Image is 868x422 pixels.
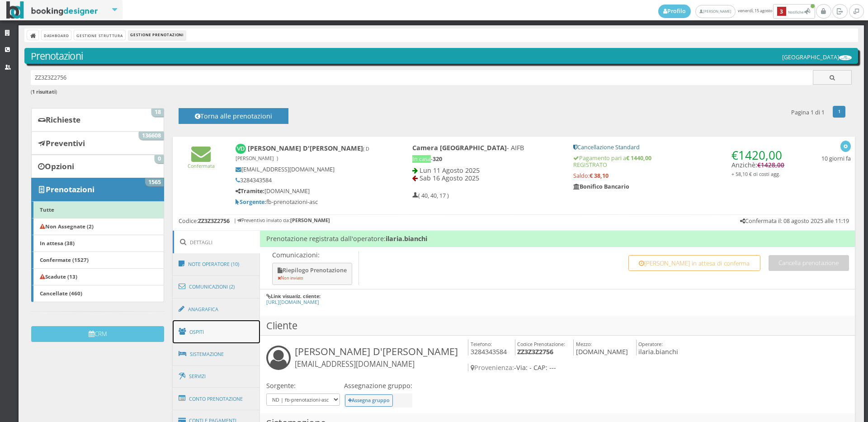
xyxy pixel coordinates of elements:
a: Profilo [658,5,691,18]
a: [PERSON_NAME] [695,5,736,18]
a: Servizi [173,365,260,388]
a: Confermata [188,155,215,169]
button: Cancella prenotazione [769,255,849,271]
h5: [EMAIL_ADDRESS][DOMAIN_NAME] [236,166,382,173]
h4: - AIFB [412,144,561,152]
span: venerdì, 15 agosto [658,4,816,19]
h3: Cliente [260,316,855,336]
b: Camera [GEOGRAPHIC_DATA] [412,143,507,152]
b: ilaria.bianchi [386,234,427,243]
a: Richieste 18 [31,108,164,132]
span: Via: [516,363,528,372]
h4: Anzichè: [731,144,786,177]
h5: [GEOGRAPHIC_DATA] [782,54,852,61]
small: Mezzo: [576,341,592,347]
b: Prenotazioni [46,184,94,194]
small: + 58,10 € di costi agg. [731,171,780,177]
b: Scadute (13) [40,273,77,280]
img: ea773b7e7d3611ed9c9d0608f5526cb6.png [839,55,852,60]
h5: 3284343584 [236,177,382,184]
button: CRM [31,326,164,342]
strong: € 38,10 [590,172,609,180]
h6: ( ) [31,89,852,95]
h5: Cancellazione Standard [573,144,786,151]
a: 1 [833,106,846,118]
a: Dashboard [42,30,71,40]
a: [URL][DOMAIN_NAME] [266,299,319,305]
h5: ( 40, 40, 17 ) [412,192,449,199]
h4: Assegnazione gruppo: [344,382,412,389]
b: Cancellate (460) [40,289,82,297]
h4: 3284343584 [468,340,507,356]
b: ZZ3Z3Z2756 [517,347,553,356]
a: Ospiti [173,320,260,344]
b: 1 risultati [32,88,56,95]
a: Preventivi 136608 [31,131,164,155]
span: 136608 [139,132,164,140]
span: Sab 16 Agosto 2025 [420,174,479,182]
small: Telefono: [471,341,492,347]
b: Non Assegnate (2) [40,223,94,230]
button: 3Notifiche [773,4,815,19]
small: [EMAIL_ADDRESS][DOMAIN_NAME] [295,359,415,369]
h3: Prenotazioni [31,50,852,62]
a: Anagrafica [173,298,260,321]
b: Tutte [40,206,54,213]
span: 1428,00 [761,161,784,169]
h5: Confermata il: 08 agosto 2025 alle 11:19 [740,218,849,224]
a: Non Assegnate (2) [31,218,164,235]
b: Link visualiz. cliente: [271,293,321,299]
b: Tramite: [236,187,264,195]
h3: [PERSON_NAME] D'[PERSON_NAME] [295,346,458,369]
span: € [757,161,784,169]
h4: - [468,364,844,371]
span: 1420,00 [738,147,782,163]
h5: [DOMAIN_NAME] [236,188,382,194]
a: Gestione Struttura [74,30,125,40]
b: Preventivi [46,138,85,148]
a: In attesa (38) [31,235,164,252]
a: Scadute (13) [31,268,164,285]
h5: Codice: [179,218,230,224]
h5: 10 giorni fa [821,155,851,162]
b: Confermate (1527) [40,256,89,263]
b: [PERSON_NAME] [290,217,330,223]
h4: Sorgente: [266,382,340,389]
h4: Torna alle prenotazioni [189,112,278,126]
h5: Pagina 1 di 1 [791,109,825,116]
b: 3 [777,7,786,16]
h5: Pagamento pari a REGISTRATO [573,155,786,168]
a: Cancellate (460) [31,285,164,302]
a: Dettagli [173,231,260,254]
span: Lun 11 Agosto 2025 [420,166,480,175]
small: Codice Prenotazione: [517,341,565,347]
img: Vito D\&#039;Andrea [236,144,246,154]
input: Ricerca cliente - (inserisci il codice, il nome, il cognome, il numero di telefono o la mail) [31,70,813,85]
a: Note Operatore (10) [173,252,260,276]
button: Riepilogo Prenotazione Non inviato [272,263,352,285]
span: 1565 [145,178,164,186]
b: In attesa (38) [40,239,75,247]
b: [PERSON_NAME] D'[PERSON_NAME] [236,144,369,162]
b: Opzioni [45,161,74,171]
span: € [731,147,782,163]
button: [PERSON_NAME] in attesa di conferma [628,255,760,271]
small: Operatore: [638,341,663,347]
b: Richieste [46,114,80,125]
img: BookingDesigner.com [6,1,98,19]
span: In casa [412,155,431,163]
a: Tutte [31,201,164,218]
button: Torna alle prenotazioni [179,108,288,124]
span: 18 [151,109,164,117]
a: Comunicazioni (2) [173,275,260,299]
a: Confermate (1527) [31,251,164,269]
h4: [DOMAIN_NAME] [573,340,628,356]
b: Sorgente: [236,198,266,206]
a: Opzioni 0 [31,155,164,178]
h6: | Preventivo inviato da: [234,218,330,223]
a: Conto Prenotazione [173,387,260,411]
a: Sistemazione [173,342,260,366]
span: 0 [155,155,164,163]
h5: fb-prenotazioni-asc [236,199,382,205]
p: Comunicazioni: [272,251,354,259]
